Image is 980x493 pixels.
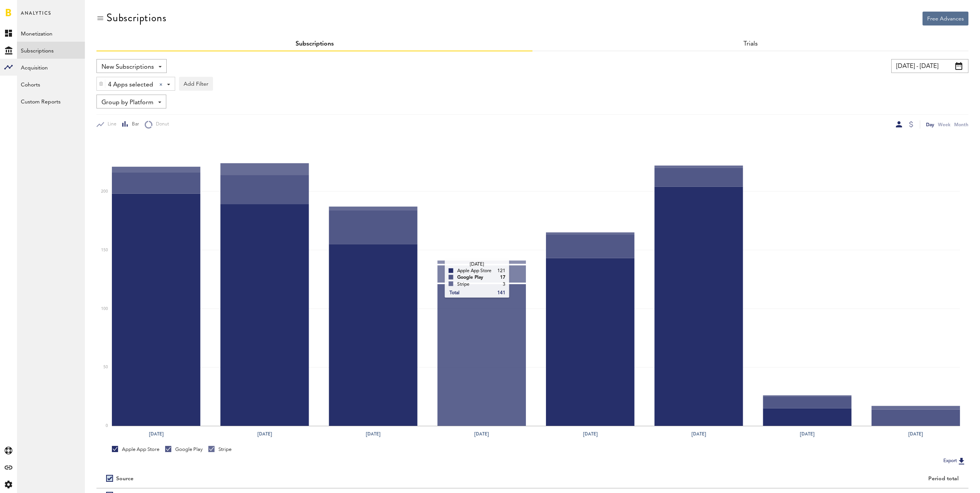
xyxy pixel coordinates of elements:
[938,120,950,129] div: Week
[208,446,231,453] div: Stripe
[99,81,103,86] img: trash_awesome_blue.svg
[957,456,966,466] img: Export
[128,121,139,128] span: Bar
[923,12,968,25] button: Free Advances
[17,42,85,59] a: Subscriptions
[101,307,108,311] text: 100
[179,77,213,91] button: Add Filter
[101,61,154,74] span: New Subscriptions
[21,8,51,25] span: Analytics
[257,430,272,437] text: [DATE]
[103,366,108,369] text: 50
[296,41,334,47] a: Subscriptions
[17,93,85,110] a: Custom Reports
[101,96,154,109] span: Group by Platform
[101,248,108,252] text: 150
[692,430,706,437] text: [DATE]
[17,59,85,76] a: Acquisition
[542,476,959,482] div: Period total
[101,190,108,193] text: 200
[17,25,85,42] a: Monetization
[112,446,159,453] div: Apple App Store
[104,121,117,128] span: Line
[926,120,934,129] div: Day
[106,12,166,24] div: Subscriptions
[583,430,598,437] text: [DATE]
[800,430,815,437] text: [DATE]
[366,430,380,437] text: [DATE]
[159,83,162,86] div: Clear
[743,41,758,47] a: Trials
[106,424,108,428] text: 0
[954,120,968,129] div: Month
[17,76,85,93] a: Cohorts
[909,430,923,437] text: [DATE]
[941,456,968,466] button: Export
[475,430,489,437] text: [DATE]
[108,78,153,91] span: 4 Apps selected
[149,430,164,437] text: [DATE]
[165,446,203,453] div: Google Play
[97,77,105,90] div: Delete
[152,121,169,128] span: Donut
[116,476,133,482] div: Source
